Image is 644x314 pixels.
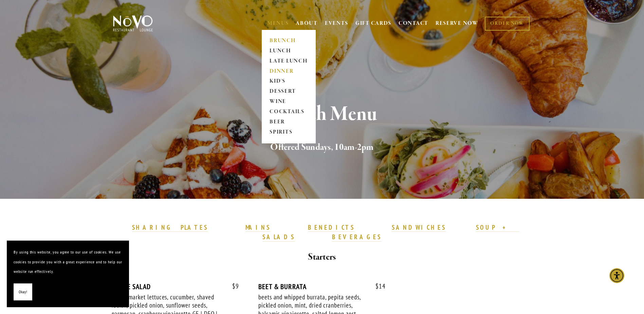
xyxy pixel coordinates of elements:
a: BEVERAGES [332,233,382,242]
a: DESSERT [268,87,310,97]
a: MAINS [245,223,271,232]
a: ORDER NOW [485,17,529,31]
a: CONTACT [399,17,428,30]
div: HOUSE SALAD [112,282,239,291]
div: BEET & BURRATA [258,282,386,291]
strong: BENEDICTS [308,223,355,231]
a: SANDWICHES [392,223,446,232]
section: Cookie banner [7,241,129,307]
a: MENUS [268,20,289,27]
button: Okay! [14,283,32,301]
a: SHARING PLATES [132,223,208,232]
span: Okay! [19,287,27,297]
a: ABOUT [296,20,318,27]
strong: SANDWICHES [392,223,446,231]
a: COCKTAILS [268,107,310,117]
span: 14 [369,282,386,290]
a: SPIRITS [268,127,310,138]
p: By using this website, you agree to our use of cookies. We use cookies to provide you with a grea... [14,247,122,277]
a: RESERVE NOW [436,17,478,30]
div: Accessibility Menu [609,268,624,283]
a: BENEDICTS [308,223,355,232]
a: GIFT CARDS [355,17,391,30]
a: LATE LUNCH [268,56,310,66]
a: LUNCH [268,46,310,56]
h2: Offered Sundays, 10am-2pm [124,140,520,155]
a: DINNER [268,66,310,76]
a: EVENTS [325,20,348,27]
span: 9 [225,282,239,290]
a: SOUP + SALADS [262,223,519,242]
a: BEER [268,117,310,127]
h1: Brunch Menu [124,103,520,125]
span: $ [232,282,236,290]
img: Novo Restaurant &amp; Lounge [112,15,154,32]
a: BRUNCH [268,36,310,46]
strong: BEVERAGES [332,233,382,241]
a: WINE [268,97,310,107]
a: KID'S [268,76,310,87]
strong: SHARING PLATES [132,223,208,231]
strong: MAINS [245,223,271,231]
strong: Starters [308,251,336,263]
span: $ [375,282,379,290]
